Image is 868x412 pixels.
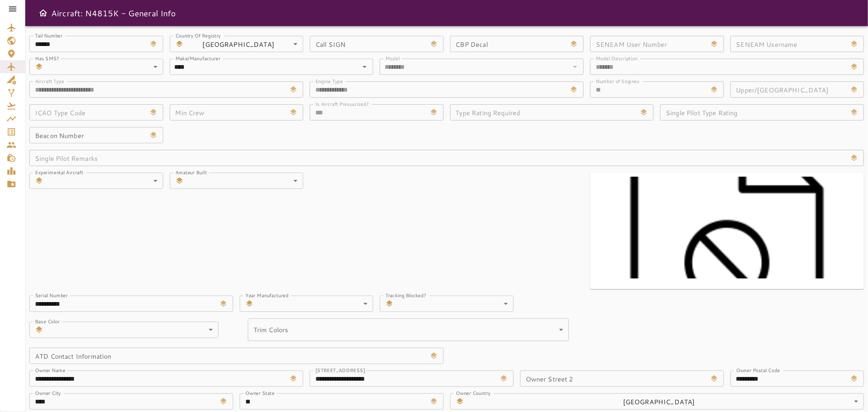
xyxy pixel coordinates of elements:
label: Base Color [35,318,59,325]
label: Owner City [35,390,61,397]
h6: Aircraft: N4815K - General Info [51,7,176,20]
label: Tail Number [35,32,63,39]
label: Owner State [245,390,275,397]
label: Amateur Built [175,169,207,176]
label: Model Description [596,55,638,62]
label: Tracking Blocked? [385,292,426,299]
label: Number of Engines [596,78,640,85]
img: Edg3cttSbo8C5wB3512IiIiIiIiIiIiIiIiIiIhIff0PuBnoKgcJbggAAAAASUVORK5CYII= [594,177,860,278]
label: Owner Postal Code [736,367,780,374]
button: Open [359,61,370,72]
div: ​ [397,296,514,312]
div: [GEOGRAPHIC_DATA] [187,36,304,52]
label: Model [385,55,400,62]
div: ​ [187,173,304,189]
div: ​ [257,296,374,312]
label: Year Manufactured [245,292,289,299]
label: Owner Name [35,367,66,374]
label: Owner Country [456,390,490,397]
label: Has SMS? [35,55,59,62]
div: ​ [46,173,163,189]
label: Serial Number [35,292,68,299]
div: ​ [248,318,569,341]
label: Experimental Aircraft [35,169,83,176]
div: ​ [46,59,163,75]
label: Engine Type [315,78,343,85]
label: Is Aircraft Pressurized? [315,101,369,107]
label: Country Of Registry [175,32,221,39]
button: Open drawer [35,5,51,21]
label: Aircraft Type [35,78,64,85]
label: Make/Manufacturer [175,55,221,62]
label: [STREET_ADDRESS] [315,367,365,374]
div: ​ [46,322,219,338]
div: [GEOGRAPHIC_DATA] [467,393,864,410]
